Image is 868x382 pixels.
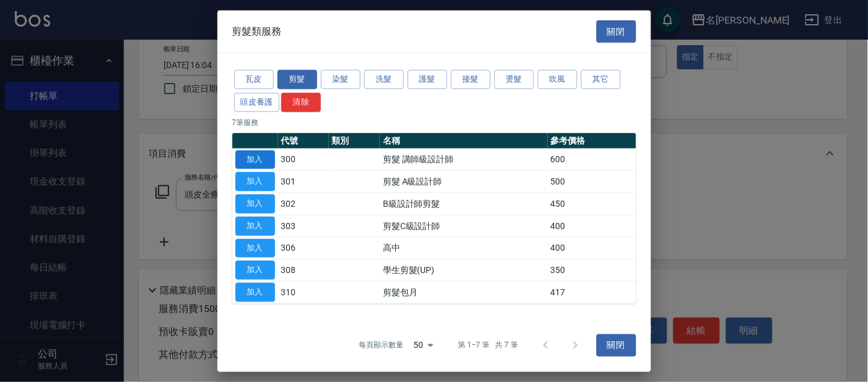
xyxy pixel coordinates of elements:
td: 剪髮C級設計師 [380,215,547,237]
td: 600 [548,149,636,171]
td: 303 [278,215,329,237]
button: 清除 [281,93,321,112]
button: 剪髮 [278,70,317,89]
td: 301 [278,171,329,193]
button: 加入 [235,150,275,169]
td: 500 [548,171,636,193]
button: 關閉 [597,20,636,43]
button: 頭皮養護 [234,93,280,112]
button: 吹風 [538,70,577,89]
td: 308 [278,259,329,282]
td: 剪髮包月 [380,281,547,303]
th: 名稱 [380,132,547,149]
span: 剪髮類服務 [232,25,282,38]
td: 剪髮 A級設計師 [380,171,547,193]
p: 7 筆服務 [232,116,636,128]
td: 300 [278,149,329,171]
td: 350 [548,259,636,282]
th: 代號 [278,132,329,149]
button: 染髮 [321,70,361,89]
button: 其它 [581,70,621,89]
th: 參考價格 [548,132,636,149]
div: 50 [408,329,438,362]
td: 400 [548,237,636,259]
td: 302 [278,193,329,215]
td: 450 [548,193,636,215]
button: 加入 [235,261,275,280]
td: 學生剪髮(UP) [380,259,547,282]
button: 加入 [235,194,275,214]
td: B級設計師剪髮 [380,193,547,215]
button: 關閉 [597,334,636,357]
p: 第 1–7 筆 共 7 筆 [458,340,518,351]
th: 類別 [329,132,380,149]
button: 燙髮 [494,70,534,89]
button: 瓦皮 [234,70,274,89]
button: 洗髮 [364,70,404,89]
td: 417 [548,281,636,303]
td: 高中 [380,237,547,259]
button: 護髮 [408,70,447,89]
button: 加入 [235,172,275,191]
button: 接髮 [451,70,491,89]
button: 加入 [235,238,275,258]
button: 加入 [235,283,275,302]
p: 每頁顯示數量 [359,340,403,351]
td: 剪髮 講師級設計師 [380,149,547,171]
td: 306 [278,237,329,259]
button: 加入 [235,217,275,236]
td: 310 [278,281,329,303]
td: 400 [548,215,636,237]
